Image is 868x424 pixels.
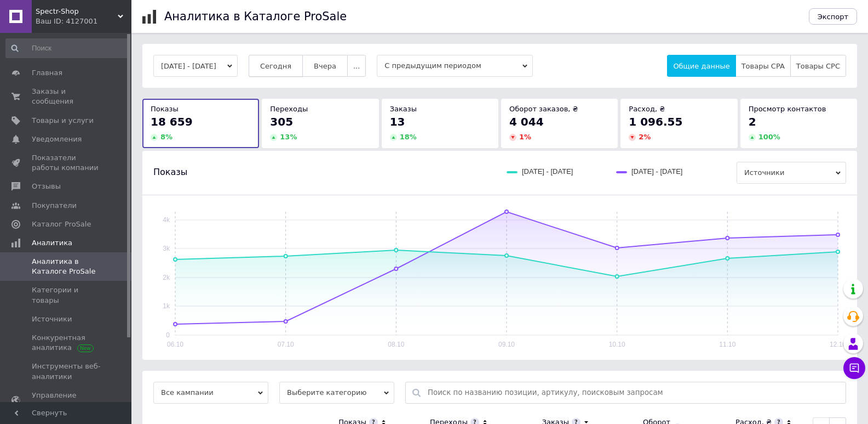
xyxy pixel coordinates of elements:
[32,257,101,276] span: Аналитика в Каталоге ProSale
[36,7,118,16] span: Spectr-Shop
[353,62,360,70] span: ...
[667,55,735,77] button: Общие данные
[280,133,297,141] span: 13 %
[790,55,846,77] button: Товары CPC
[32,87,101,106] span: Заказы и сообщения
[629,115,682,128] span: 1 096.55
[377,55,533,77] span: С предыдущим периодом
[390,115,405,128] span: 13
[32,361,101,381] span: Инструменты веб-аналитики
[843,357,865,379] button: Чат с покупателем
[809,8,857,25] button: Экспорт
[164,10,347,23] h1: Аналитика в Каталоге ProSale
[163,245,170,252] text: 3k
[314,62,336,70] span: Вчера
[279,382,394,404] span: Выберите категорию
[5,38,129,58] input: Поиск
[278,341,294,348] text: 07.10
[609,341,625,348] text: 10.10
[302,55,348,77] button: Вчера
[151,105,179,113] span: Показы
[163,274,170,281] text: 2k
[166,331,170,339] text: 0
[151,115,193,128] span: 18 659
[153,55,238,77] button: [DATE] - [DATE]
[509,115,544,128] span: 4 044
[160,133,173,141] span: 8 %
[32,219,91,229] span: Каталог ProSale
[32,201,77,211] span: Покупатели
[32,116,94,126] span: Товары и услуги
[673,62,729,70] span: Общие данные
[498,341,515,348] text: 09.10
[629,105,665,113] span: Расход, ₴
[347,55,366,77] button: ...
[32,391,101,410] span: Управление сайтом
[32,153,101,173] span: Показатели работы компании
[400,133,417,141] span: 18 %
[388,341,404,348] text: 08.10
[32,333,101,353] span: Конкурентная аналитика
[741,62,785,70] span: Товары CPA
[153,166,187,178] span: Показы
[32,182,61,191] span: Отзывы
[749,105,826,113] span: Просмотр контактов
[153,382,268,404] span: Все кампании
[796,62,840,70] span: Товары CPC
[509,105,578,113] span: Оборот заказов, ₴
[830,341,846,348] text: 12.10
[32,238,72,248] span: Аналитика
[737,162,846,184] span: Источники
[32,285,101,305] span: Категории и товары
[758,133,780,141] span: 100 %
[735,55,791,77] button: Товары CPA
[428,382,840,403] input: Поиск по названию позиции, артикулу, поисковым запросам
[167,341,183,348] text: 06.10
[749,115,756,128] span: 2
[818,13,848,21] span: Экспорт
[270,105,308,113] span: Переходы
[390,105,417,113] span: Заказы
[249,55,303,77] button: Сегодня
[270,115,293,128] span: 305
[163,302,170,310] text: 1k
[36,16,131,26] div: Ваш ID: 4127001
[639,133,651,141] span: 2 %
[260,62,291,70] span: Сегодня
[163,216,170,224] text: 4k
[32,68,62,78] span: Главная
[519,133,531,141] span: 1 %
[719,341,735,348] text: 11.10
[32,314,72,324] span: Источники
[32,134,82,144] span: Уведомления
